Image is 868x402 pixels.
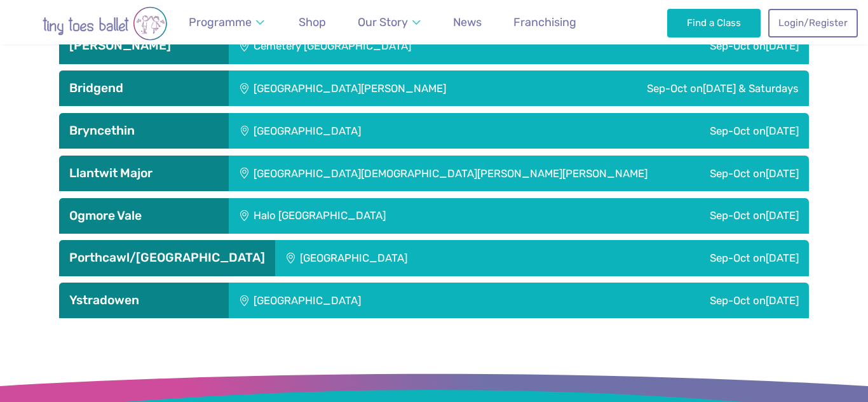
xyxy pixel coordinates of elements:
span: Shop [299,15,326,29]
div: Sep-Oct on [559,70,809,106]
span: Franchising [513,15,576,29]
div: [GEOGRAPHIC_DATA] [229,283,557,318]
span: [DATE] [766,251,799,264]
h3: Porthcawl/[GEOGRAPHIC_DATA] [69,250,265,265]
div: Sep-Oct on [580,198,809,234]
a: Programme [183,8,271,37]
span: [DATE] [766,124,799,137]
span: [DATE] & Saturdays [703,82,799,95]
div: [GEOGRAPHIC_DATA] [275,240,577,276]
span: Our Story [358,15,408,29]
img: tiny toes ballet [16,6,194,41]
a: Login/Register [768,9,857,37]
h3: [PERSON_NAME] [69,38,219,53]
a: Our Story [352,8,427,37]
span: [DATE] [766,167,799,180]
span: [DATE] [766,294,799,307]
a: Shop [293,8,332,37]
div: Sep-Oct on [599,28,809,64]
span: [DATE] [766,209,799,222]
span: [DATE] [766,39,799,52]
div: [GEOGRAPHIC_DATA][PERSON_NAME] [229,70,559,106]
div: Sep-Oct on [691,156,809,191]
div: [GEOGRAPHIC_DATA] [229,113,557,149]
div: Sep-Oct on [557,283,809,318]
div: [GEOGRAPHIC_DATA][DEMOGRAPHIC_DATA][PERSON_NAME][PERSON_NAME] [229,156,691,191]
span: Programme [189,15,252,29]
h3: Bridgend [69,81,219,96]
div: Cemetery [GEOGRAPHIC_DATA] [229,28,599,64]
div: Sep-Oct on [557,113,809,149]
a: Franchising [508,8,582,37]
h3: Llantwit Major [69,166,219,181]
div: Halo [GEOGRAPHIC_DATA] [229,198,580,234]
a: Find a Class [667,9,761,37]
span: News [453,15,482,29]
h3: Ystradowen [69,293,219,308]
h3: Bryncethin [69,123,219,138]
div: Sep-Oct on [577,240,809,276]
a: News [447,8,487,37]
h3: Ogmore Vale [69,208,219,224]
